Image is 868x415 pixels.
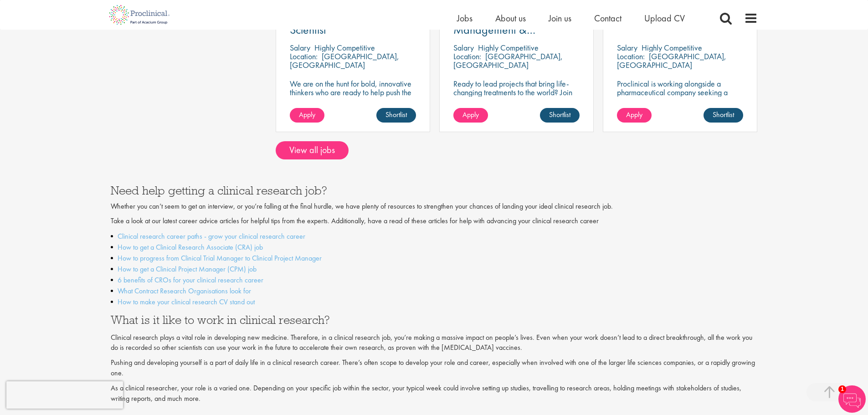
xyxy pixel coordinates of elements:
[376,108,416,123] a: Shortlist
[617,51,726,70] p: [GEOGRAPHIC_DATA], [GEOGRAPHIC_DATA]
[457,12,473,24] a: Jobs
[299,110,315,119] span: Apply
[617,51,645,61] span: Location:
[462,110,479,119] span: Apply
[290,13,416,36] a: Associate Director, Clinical Scientist
[644,12,685,24] a: Upload CV
[118,297,255,307] a: How to make your clinical research CV stand out
[111,201,758,212] p: Whether you can’t seem to get an interview, or you’re falling at the final hurdle, we have plenty...
[6,381,123,409] iframe: reCAPTCHA
[290,42,310,53] span: Salary
[118,231,305,241] a: Clinical research career paths - grow your clinical research career
[111,184,758,196] h3: Need help getting a clinical research job?
[111,333,758,354] p: Clinical research plays a vital role in developing new medicine. Therefore, in a clinical researc...
[617,79,743,123] p: Proclinical is working alongside a pharmaceutical company seeking a Digital Biomarker Scientist t...
[290,79,416,114] p: We are on the hunt for bold, innovative thinkers who are ready to help push the boundaries of sci...
[838,385,866,413] img: Chatbot
[642,42,702,53] p: Highly Competitive
[838,385,846,393] span: 1
[118,242,263,252] a: How to get a Clinical Research Associate (CRA) job
[290,108,324,123] a: Apply
[111,312,330,327] span: What is it like to work in clinical research?
[617,108,652,123] a: Apply
[453,51,481,61] span: Location:
[111,358,758,379] p: Pushing and developing yourself is a part of daily life in a clinical research career. There’s of...
[549,12,571,24] a: Join us
[118,253,322,263] a: How to progress from Clinical Trial Manager to Clinical Project Manager
[594,12,621,24] a: Contact
[453,79,580,123] p: Ready to lead projects that bring life-changing treatments to the world? Join our client at the f...
[495,12,526,24] a: About us
[453,10,551,49] span: Manager, Project Management & Operational Delivery
[276,141,349,159] a: View all jobs
[111,216,758,226] p: Take a look at our latest career advice articles for helpful tips from the experts. Additionally,...
[290,51,399,70] p: [GEOGRAPHIC_DATA], [GEOGRAPHIC_DATA]
[453,13,580,36] a: Manager, Project Management & Operational Delivery
[118,286,251,296] a: What Contract Research Organisations look for
[118,275,263,285] a: 6 benefits of CROs for your clinical research career
[617,42,637,53] span: Salary
[118,264,257,274] a: How to get a Clinical Project Manager (CPM) job
[290,51,318,61] span: Location:
[453,108,488,123] a: Apply
[540,108,580,123] a: Shortlist
[626,110,642,119] span: Apply
[478,42,539,53] p: Highly Competitive
[314,42,375,53] p: Highly Competitive
[704,108,743,123] a: Shortlist
[453,51,563,70] p: [GEOGRAPHIC_DATA], [GEOGRAPHIC_DATA]
[453,42,474,53] span: Salary
[111,383,758,404] p: As a clinical researcher, your role is a varied one. Depending on your specific job within the se...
